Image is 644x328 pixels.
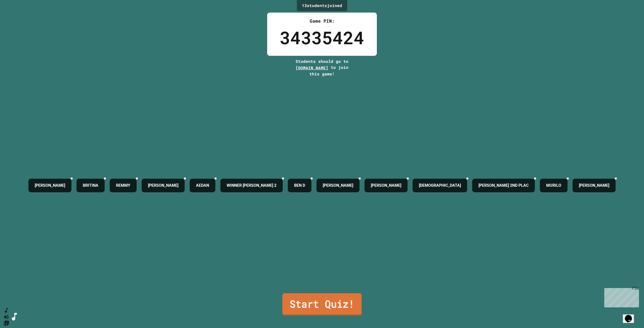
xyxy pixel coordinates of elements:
h4: [PERSON_NAME] [148,182,178,189]
a: Start Quiz! [283,293,362,315]
h4: [PERSON_NAME] [35,182,65,189]
div: Chat with us now!Close [2,2,35,32]
h4: [PERSON_NAME] [371,182,401,189]
div: Students should go to to join this game! [291,58,353,77]
div: Game PIN: [280,18,364,24]
h4: REMMY [116,182,130,189]
h4: MURILO [546,182,561,189]
iframe: chat widget [623,308,639,323]
h4: AEDAN [196,182,209,189]
button: SpeedDial basic example [3,307,9,314]
h4: [PERSON_NAME] [579,182,609,189]
span: [DOMAIN_NAME] [296,65,328,70]
iframe: chat widget [602,286,639,307]
h4: [DEMOGRAPHIC_DATA] [419,182,461,189]
h4: [PERSON_NAME] 2ND PLAC [478,182,529,189]
h4: BEN D [294,182,305,189]
button: Change Music [3,320,9,326]
h4: BRITINA [83,182,98,189]
button: Mute music [3,314,9,320]
div: 34335424 [280,24,364,51]
h4: [PERSON_NAME] [323,182,353,189]
h4: WINNER [PERSON_NAME] 2 [227,182,276,189]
